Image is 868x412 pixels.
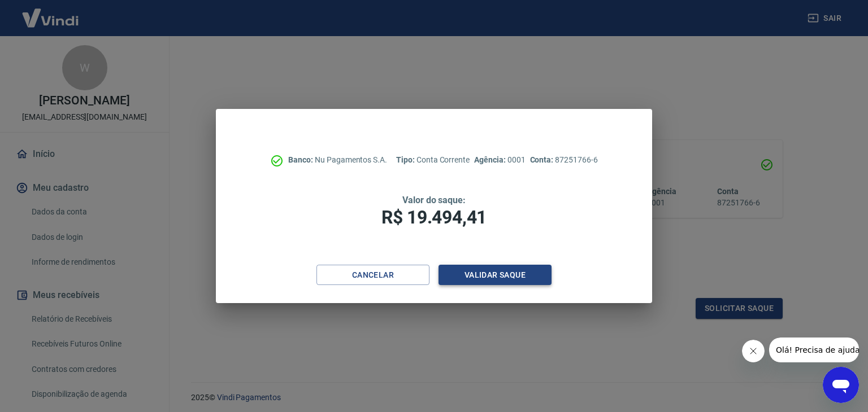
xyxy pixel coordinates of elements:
button: Cancelar [316,265,429,286]
span: Valor do saque: [402,195,466,205]
button: Validar saque [439,265,552,286]
p: Nu Pagamentos S.A. [288,154,387,166]
iframe: Botão para abrir a janela de mensagens [823,367,859,403]
span: Tipo: [396,155,416,164]
span: Olá! Precisa de ajuda? [7,8,95,17]
span: Conta: [530,155,555,164]
p: 87251766-6 [530,154,598,166]
p: 0001 [474,154,525,166]
iframe: Fechar mensagem [742,340,765,362]
p: Conta Corrente [396,154,470,166]
iframe: Mensagem da empresa [769,338,859,362]
span: Banco: [288,155,315,164]
span: R$ 19.494,41 [381,207,487,228]
span: Agência: [474,155,507,164]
